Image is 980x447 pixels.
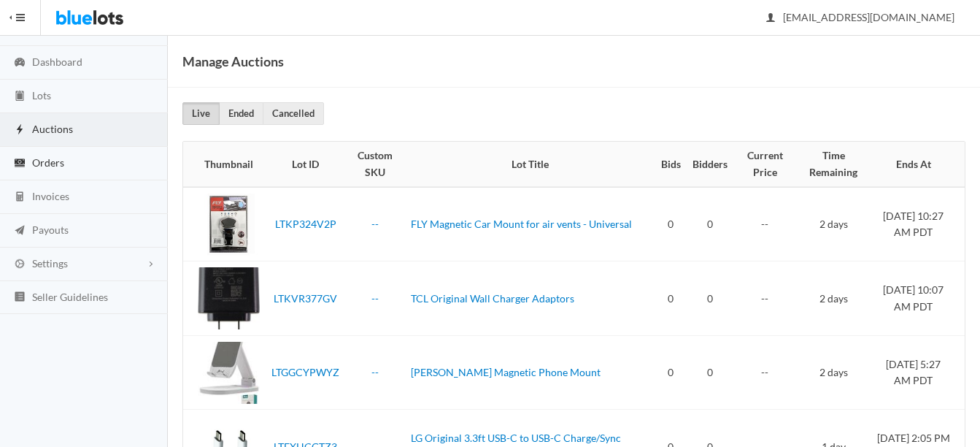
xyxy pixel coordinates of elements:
ion-icon: flash [12,123,27,137]
td: 0 [687,261,733,336]
ion-icon: speedometer [12,56,27,70]
a: -- [371,292,379,305]
a: FLY Magnetic Car Mount for air vents - Universal [411,218,632,230]
th: Lot ID [266,142,345,187]
h1: Manage Auctions [182,50,284,72]
ion-icon: list box [12,291,27,305]
td: 0 [655,335,687,410]
td: 0 [687,187,733,261]
th: Ends At [871,142,965,187]
th: Bids [655,142,687,187]
td: 0 [687,335,733,410]
th: Lot Title [405,142,655,187]
a: -- [371,218,379,230]
td: [DATE] 10:07 AM PDT [871,261,965,336]
ion-icon: cash [12,157,27,171]
ion-icon: paper plane [12,224,27,238]
span: Settings [32,257,68,270]
ion-icon: clipboard [12,90,27,104]
ion-icon: calculator [12,191,27,205]
th: Current Price [733,142,796,187]
th: Thumbnail [183,142,266,187]
a: [PERSON_NAME] Magnetic Phone Mount [411,366,601,378]
span: Auctions [32,123,73,135]
a: LTKVR377GV [274,292,337,305]
td: -- [733,187,796,261]
th: Bidders [687,142,733,187]
td: 2 days [796,261,871,336]
td: 2 days [796,187,871,261]
td: [DATE] 10:27 AM PDT [871,187,965,261]
td: 0 [655,187,687,261]
td: -- [733,335,796,410]
td: [DATE] 5:27 AM PDT [871,335,965,410]
th: Time Remaining [796,142,871,187]
ion-icon: cog [12,258,27,272]
a: Live [182,102,220,125]
td: 2 days [796,335,871,410]
span: Lots [32,89,51,102]
td: 0 [655,261,687,336]
td: -- [733,261,796,336]
span: [EMAIL_ADDRESS][DOMAIN_NAME] [767,11,954,23]
span: Invoices [32,190,69,202]
a: LTKP324V2P [275,218,336,230]
a: -- [371,366,379,378]
span: Payouts [32,223,69,236]
a: LTGGCYPWYZ [271,366,339,378]
a: TCL Original Wall Charger Adaptors [411,292,574,305]
span: Orders [32,156,64,169]
th: Custom SKU [345,142,405,187]
a: Cancelled [263,102,324,125]
ion-icon: person [763,12,778,26]
span: Seller Guidelines [32,291,108,303]
a: Ended [219,102,263,125]
span: Dashboard [32,56,82,68]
